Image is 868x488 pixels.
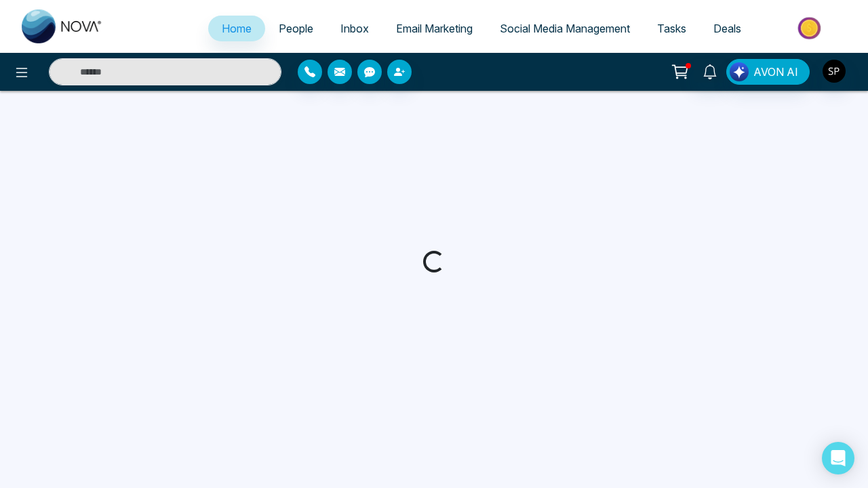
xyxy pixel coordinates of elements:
a: People [265,16,327,41]
span: Deals [713,22,741,35]
a: Email Marketing [382,16,486,41]
a: Home [208,16,265,41]
img: Nova CRM Logo [22,9,103,43]
button: AVON AI [726,59,810,85]
span: Inbox [340,22,369,35]
a: Deals [700,16,755,41]
a: Tasks [644,16,700,41]
img: Market-place.gif [762,13,860,43]
img: Lead Flow [730,62,749,81]
span: Email Marketing [396,22,473,35]
a: Social Media Management [486,16,644,41]
span: Home [222,22,252,35]
span: People [279,22,313,35]
span: AVON AI [753,64,798,80]
a: Inbox [327,16,382,41]
span: Social Media Management [500,22,630,35]
div: Open Intercom Messenger [822,442,854,474]
img: User Avatar [823,60,846,83]
span: Tasks [657,22,686,35]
